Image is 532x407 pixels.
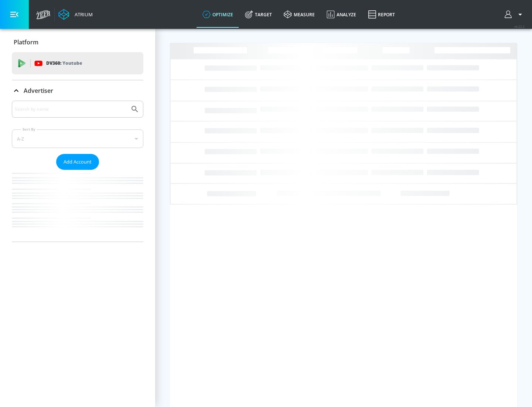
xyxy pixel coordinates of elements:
a: Target [239,1,278,28]
button: Add Account [56,154,99,170]
input: Search by name [15,104,127,114]
nav: list of Advertiser [12,170,143,242]
label: Sort By [21,127,37,132]
p: Platform [14,38,38,46]
a: Analyze [321,1,362,28]
div: Atrium [72,11,93,18]
div: Platform [12,32,143,53]
div: DV360: Youtube [12,52,143,74]
p: DV360: [46,59,82,67]
div: Advertiser [12,101,143,242]
a: Report [362,1,401,28]
p: Youtube [62,59,82,67]
div: Advertiser [12,80,143,101]
span: v 4.22.2 [514,24,525,28]
a: measure [278,1,321,28]
a: optimize [197,1,239,28]
span: Add Account [64,158,92,166]
div: A-Z [12,129,143,148]
p: Advertiser [24,87,53,95]
a: Atrium [58,9,93,20]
